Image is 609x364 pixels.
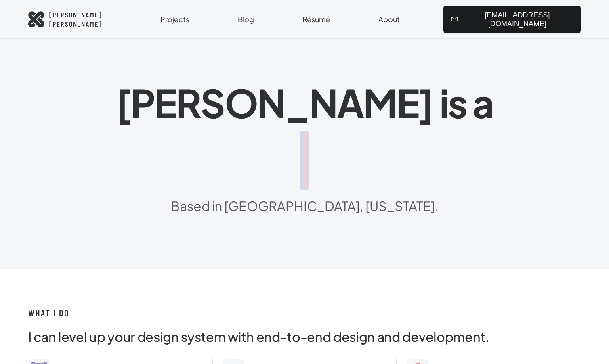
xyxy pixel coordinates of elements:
[443,6,581,33] button: [EMAIL_ADDRESS][DOMAIN_NAME]
[28,328,581,345] h2: I can level up your design system with end-to-end design and development.
[28,73,581,196] h1: [PERSON_NAME] is a
[49,10,102,28] span: [PERSON_NAME] [PERSON_NAME]
[28,196,581,215] p: Based in [GEOGRAPHIC_DATA], [US_STATE].
[28,10,102,28] a: [PERSON_NAME][PERSON_NAME]
[28,308,581,319] h2: What I Do
[451,10,573,28] span: [EMAIL_ADDRESS][DOMAIN_NAME]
